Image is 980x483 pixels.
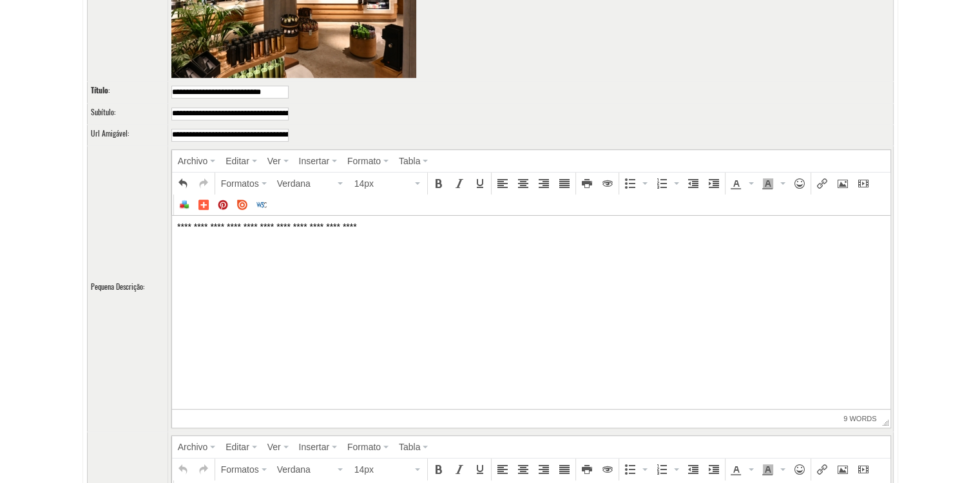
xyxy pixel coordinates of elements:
[399,442,420,452] span: Tabla
[87,146,168,431] td: :
[577,460,597,479] div: Print
[399,156,420,166] span: Tabla
[812,460,832,479] div: Insert/edit link
[87,103,168,124] td: :
[347,156,381,166] span: Formato
[91,107,114,118] label: Subítulo
[727,174,757,193] div: Text color
[577,174,597,193] div: Print
[470,460,490,479] div: Underline
[267,156,281,166] span: Ver
[833,174,852,193] div: Insert/edit image
[534,460,553,479] div: Align right
[429,460,448,479] div: Bold
[91,281,143,292] label: Pequena Descrição
[91,85,108,96] label: Título
[514,460,533,479] div: Align center
[354,177,412,190] span: 14px
[790,174,809,193] div: Emoticons
[194,460,213,479] div: Redo
[704,174,724,193] div: Increase indent
[620,174,651,193] div: Bullet list
[299,442,329,452] span: Insertar
[87,82,168,103] td: :
[429,174,448,193] div: Bold
[843,410,876,428] span: 9 words
[277,177,335,190] span: Verdana
[350,174,426,193] div: Font Sizes
[493,174,512,193] div: Align left
[273,174,349,193] div: Font Family
[195,196,213,214] div: Insert Addthis
[854,460,873,479] div: Insert/edit media
[790,460,809,479] div: Emoticons
[175,196,193,214] div: Insert Component
[470,174,490,193] div: Underline
[221,464,259,475] span: Formatos
[534,174,553,193] div: Align right
[221,178,259,189] span: Formatos
[178,442,208,452] span: Archivo
[514,174,533,193] div: Align center
[233,196,251,214] div: Insert Issuu
[758,460,789,479] div: Background color
[854,174,873,193] div: Insert/edit media
[91,128,128,139] label: Url Amigável
[450,460,469,479] div: Italic
[178,156,208,166] span: Archivo
[277,463,335,476] span: Verdana
[620,460,651,479] div: Bullet list
[555,460,574,479] div: Justify
[226,442,249,452] span: Editar
[598,460,617,479] div: Preview
[833,460,852,479] div: Insert/edit image
[173,174,193,193] div: Undo
[652,174,682,193] div: Numbered list
[727,460,757,479] div: Text color
[267,442,281,452] span: Ver
[299,156,329,166] span: Insertar
[273,460,349,479] div: Font Family
[226,156,249,166] span: Editar
[253,196,271,214] div: W3C Validator
[214,196,232,214] div: Insert Pinterest
[684,460,703,479] div: Decrease indent
[555,174,574,193] div: Justify
[812,174,832,193] div: Insert/edit link
[173,460,193,479] div: Undo
[758,174,789,193] div: Background color
[172,216,890,409] iframe: Área de texto enriquecido. Pulse ALT-F9 para el menu. Pulse ALT-F10 para la barra de herramientas...
[350,460,426,479] div: Font Sizes
[493,460,512,479] div: Align left
[354,463,412,476] span: 14px
[598,174,617,193] div: Preview
[87,124,168,146] td: :
[194,174,213,193] div: Redo
[652,460,682,479] div: Numbered list
[450,174,469,193] div: Italic
[347,442,381,452] span: Formato
[684,174,703,193] div: Decrease indent
[704,460,724,479] div: Increase indent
